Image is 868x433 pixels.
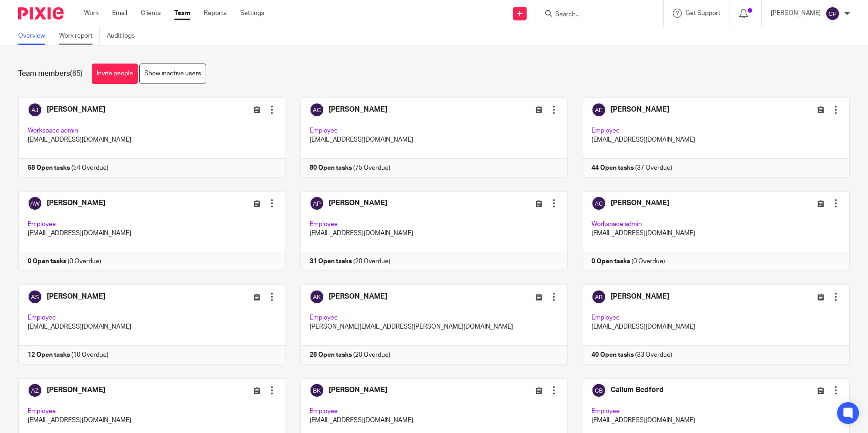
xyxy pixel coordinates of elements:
[240,9,264,18] a: Settings
[204,9,227,18] a: Reports
[686,10,720,16] span: Get Support
[825,6,840,21] img: svg%3E
[771,9,821,18] p: [PERSON_NAME]
[92,64,138,84] a: Invite people
[59,27,100,45] a: Work report
[112,9,127,18] a: Email
[70,70,83,77] span: (65)
[174,9,190,18] a: Team
[141,9,161,18] a: Clients
[18,27,52,45] a: Overview
[107,27,142,45] a: Audit logs
[18,7,64,20] img: Pixie
[18,69,83,79] h1: Team members
[139,64,206,84] a: Show inactive users
[554,11,636,19] input: Search
[84,9,99,18] a: Work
